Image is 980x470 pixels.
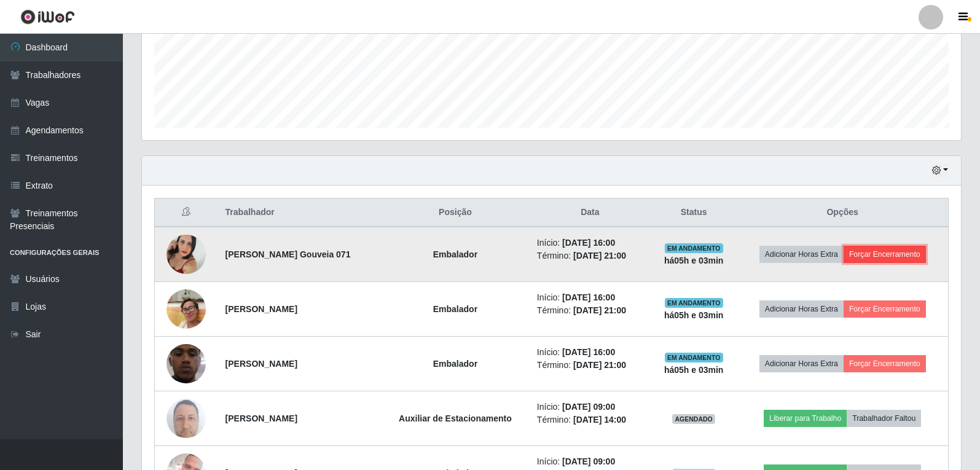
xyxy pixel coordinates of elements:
li: Término: [537,413,643,426]
li: Início: [537,291,643,304]
strong: Embalador [433,304,477,314]
button: Adicionar Horas Extra [759,246,844,263]
button: Liberar para Trabalho [764,410,847,427]
strong: [PERSON_NAME] [225,359,297,369]
time: [DATE] 21:00 [573,305,626,315]
th: Opções [737,198,948,227]
time: [DATE] 16:00 [562,347,615,357]
button: Forçar Encerramento [844,300,926,318]
th: Posição [381,198,530,227]
time: [DATE] 16:00 [562,238,615,248]
time: [DATE] 16:00 [562,292,615,302]
th: Trabalhador [218,198,381,227]
span: EM ANDAMENTO [665,353,723,362]
img: 1758141086055.jpeg [167,283,206,335]
th: Data [530,198,651,227]
li: Início: [537,401,643,413]
span: EM ANDAMENTO [665,298,723,308]
time: [DATE] 14:00 [573,415,626,425]
strong: [PERSON_NAME] [225,413,297,423]
span: AGENDADO [672,414,715,424]
img: 1736086638686.jpeg [167,392,206,444]
time: [DATE] 21:00 [573,360,626,370]
img: 1754577089463.jpeg [167,219,206,289]
strong: [PERSON_NAME] Gouveia 071 [225,249,351,259]
button: Forçar Encerramento [844,246,926,263]
span: EM ANDAMENTO [665,243,723,253]
strong: há 05 h e 03 min [664,256,724,265]
strong: Embalador [433,359,477,369]
time: [DATE] 21:00 [573,251,626,260]
img: 1747855826240.jpeg [167,320,206,407]
li: Início: [537,346,643,359]
time: [DATE] 09:00 [562,456,615,466]
strong: Embalador [433,249,477,259]
li: Início: [537,237,643,249]
li: Término: [537,249,643,262]
strong: Auxiliar de Estacionamento [399,413,512,423]
button: Adicionar Horas Extra [759,300,844,318]
img: CoreUI Logo [20,9,75,25]
time: [DATE] 09:00 [562,402,615,412]
li: Início: [537,455,643,468]
li: Término: [537,359,643,372]
button: Forçar Encerramento [844,355,926,372]
button: Adicionar Horas Extra [759,355,844,372]
button: Trabalhador Faltou [847,410,921,427]
th: Status [651,198,737,227]
li: Término: [537,304,643,317]
strong: há 05 h e 03 min [664,310,724,320]
strong: [PERSON_NAME] [225,304,297,314]
strong: há 05 h e 03 min [664,365,724,375]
